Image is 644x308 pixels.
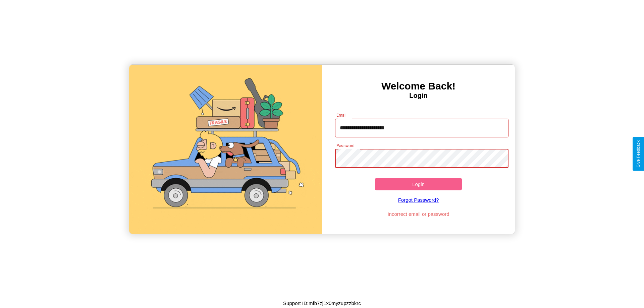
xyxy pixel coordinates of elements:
p: Support ID: mfb7zj1x0myzupzzbkrc [283,299,361,308]
label: Email [336,112,347,118]
h3: Welcome Back! [322,80,515,92]
a: Forgot Password? [332,190,505,209]
img: gif [129,65,322,234]
button: Login [375,178,462,190]
div: Give Feedback [636,140,641,168]
h4: Login [322,92,515,100]
label: Password [336,143,354,148]
p: Incorrect email or password [332,209,505,219]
